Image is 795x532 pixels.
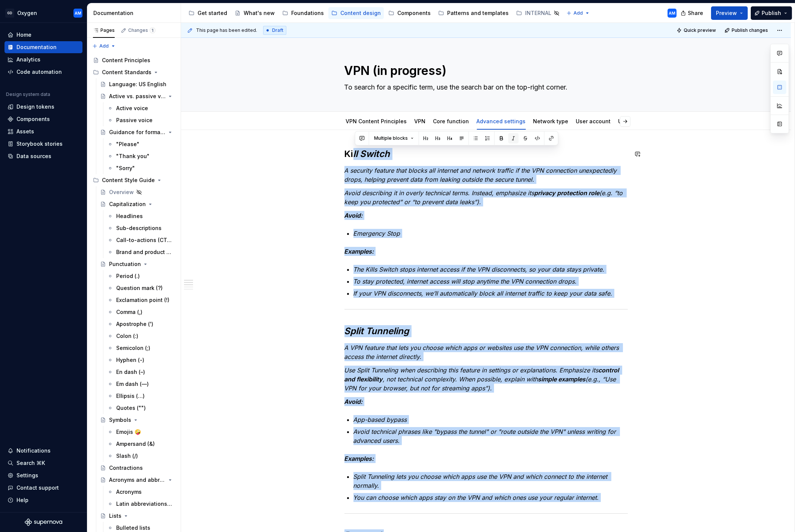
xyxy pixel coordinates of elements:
a: VPN Content Principles [346,118,407,124]
em: , not technical complexity. When possible, explain with [383,375,538,383]
div: Acronyms and abbreviations [109,476,166,484]
a: Documentation [4,41,82,53]
div: Design tokens [16,103,54,111]
span: Add [573,10,583,16]
a: Latin abbreviations (e.g. / i.e.) [104,498,178,510]
a: Lists [97,510,178,522]
a: Acronyms and abbreviations [97,474,178,486]
div: Contractions [109,464,143,472]
em: App-based bypass [353,416,407,423]
div: Slash (/) [116,452,138,460]
a: Patterns and templates [435,7,512,19]
button: GDOxygenAM [1,5,85,21]
div: Oxygen [17,9,37,17]
a: Assets [4,126,82,137]
em: ll Switch [353,148,390,159]
a: Sub-descriptions [104,222,178,234]
a: Emojis 🤪 [104,426,178,438]
a: Language: US English [97,78,178,90]
div: Get started [198,9,227,17]
a: User account [576,118,611,124]
a: Advanced settings [477,118,526,124]
div: Components [16,115,50,123]
div: Core function [430,113,472,129]
div: Documentation [16,43,57,51]
div: User data management [615,113,683,129]
div: Settings [16,472,38,479]
a: Contractions [97,462,178,474]
em: Avoid: [344,398,363,405]
a: Content Principles [90,54,178,66]
a: What's new [232,7,278,19]
span: 1 [150,27,156,33]
a: Semicolon (;) [104,342,178,354]
em: A VPN feature that lets you choose which apps or websites use the VPN connection, while others ac... [344,344,621,360]
span: Draft [272,27,283,33]
a: Punctuation [97,258,178,270]
div: Period (.) [116,272,140,280]
em: If your VPN disconnects, we’ll automatically block all internet traffic to keep your data safe. [353,290,612,297]
button: Publish [751,6,792,20]
div: Brand and product names [116,248,173,256]
button: Preview [711,6,748,20]
div: Quotes ("") [116,404,146,412]
a: Quotes ("") [104,402,178,414]
button: Contact support [4,482,82,494]
em: Avoid technical phrases like "bypass the tunnel" or "route outside the VPN" unless writing for ad... [353,428,618,444]
div: INTERNAL [525,9,551,17]
a: INTERNAL [513,7,563,19]
a: Settings [4,469,82,481]
a: Get started [186,7,230,19]
a: Headlines [104,210,178,222]
button: Publish changes [722,25,771,36]
a: "Sorry" [104,162,178,174]
a: Em dash (—) [104,378,178,390]
button: Add [564,8,592,18]
em: Emergency Stop [353,230,400,237]
div: Content Style Guide [90,174,178,186]
div: "Sorry" [116,164,135,172]
a: Slash (/) [104,450,178,462]
em: Split Tunneling [344,326,409,336]
div: Data sources [16,152,51,160]
a: Capitalization [97,198,178,210]
a: Symbols [97,414,178,426]
div: Foundations [291,9,324,17]
a: Design tokens [4,101,82,113]
div: Storybook stories [16,140,63,148]
a: Components [385,7,434,19]
a: Apostrophe (') [104,318,178,330]
div: Content Standards [90,66,178,78]
div: Colon (:) [116,332,138,340]
em: Split Tunneling lets you choose which apps use the VPN and which connect to the internet normally. [353,473,609,489]
div: "Thank you" [116,152,150,160]
textarea: VPN (in progress) [343,62,626,80]
a: Foundations [279,7,327,19]
span: Share [688,9,703,17]
em: Avoid describing it in overly technical terms. Instead, emphasize its [344,189,534,197]
a: Code automation [4,66,82,78]
div: Bulleted lists [116,524,150,532]
a: Analytics [4,54,82,66]
div: Passive voice [116,117,153,124]
svg: Supernova Logo [25,519,62,526]
a: VPN [415,118,426,124]
div: Design system data [6,91,50,97]
div: AM [75,10,81,16]
button: Quick preview [674,25,719,36]
a: En dash (–) [104,366,178,378]
div: What's new [244,9,275,17]
a: Storybook stories [4,138,82,150]
em: Avoid: [344,212,363,219]
div: Headlines [116,212,143,220]
div: Semicolon (;) [116,344,150,352]
div: Content design [340,9,381,17]
div: GD [5,9,14,18]
em: To stay protected, internet access will stop anytime the VPN connection drops. [353,278,577,285]
div: Active vs. passive voice [109,93,166,100]
div: Analytics [16,56,40,63]
div: Network type [530,113,572,129]
div: Apostrophe (') [116,320,153,328]
button: Share [677,6,708,20]
a: Colon (:) [104,330,178,342]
